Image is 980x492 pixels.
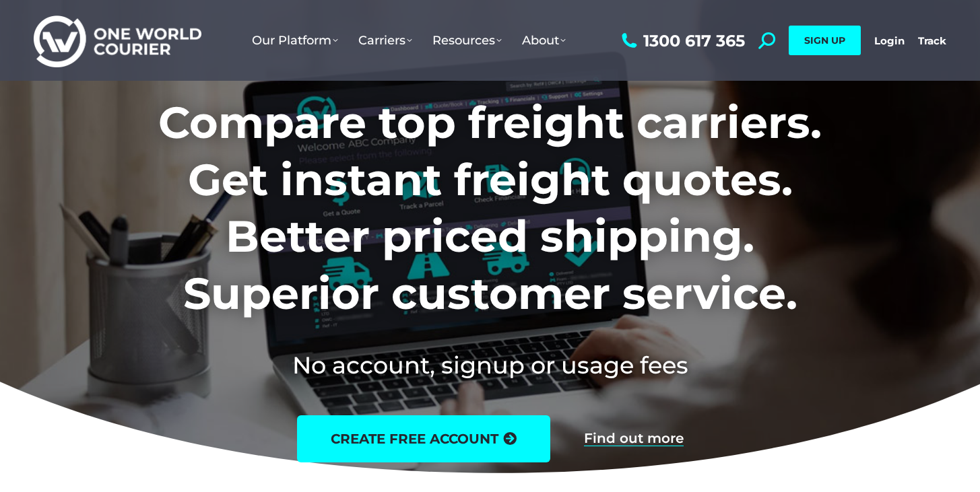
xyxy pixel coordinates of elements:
[252,33,338,48] span: Our Platform
[297,415,550,462] a: create free account
[432,33,502,48] span: Resources
[242,20,348,61] a: Our Platform
[422,20,512,61] a: Resources
[874,34,905,47] a: Login
[358,33,412,48] span: Carriers
[348,20,422,61] a: Carriers
[804,34,845,46] span: SIGN UP
[69,349,911,382] h2: No account, signup or usage fees
[789,26,861,55] a: SIGN UP
[584,431,684,446] a: Find out more
[522,33,566,48] span: About
[618,32,745,49] a: 1300 617 365
[34,13,201,68] img: One World Courier
[918,34,946,47] a: Track
[512,20,576,61] a: About
[69,94,911,322] h1: Compare top freight carriers. Get instant freight quotes. Better priced shipping. Superior custom...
